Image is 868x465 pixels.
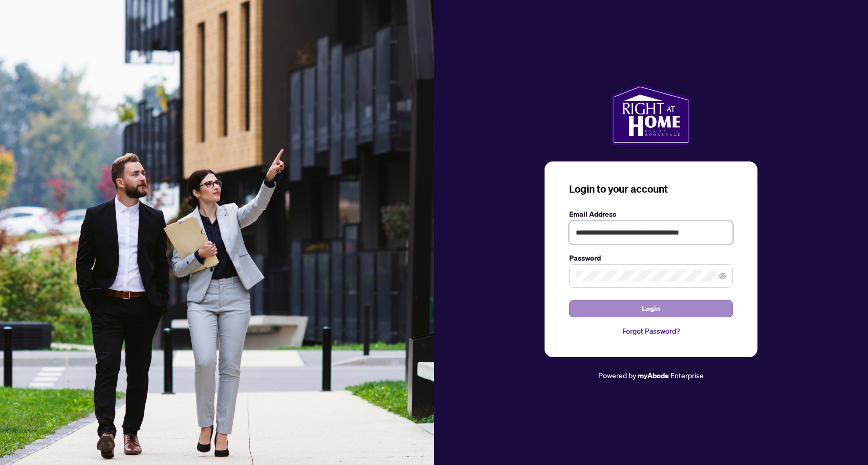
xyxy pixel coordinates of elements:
label: Password [569,252,733,264]
span: Enterprise [670,370,704,380]
img: ma-logo [611,84,690,145]
span: eye-invisible [719,272,726,280]
span: Powered by [598,370,636,380]
a: Forgot Password? [569,325,733,337]
button: Login [569,300,733,317]
a: myAbode [638,370,669,381]
label: Email Address [569,208,733,220]
h3: Login to your account [569,182,733,196]
span: Login [642,300,660,317]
